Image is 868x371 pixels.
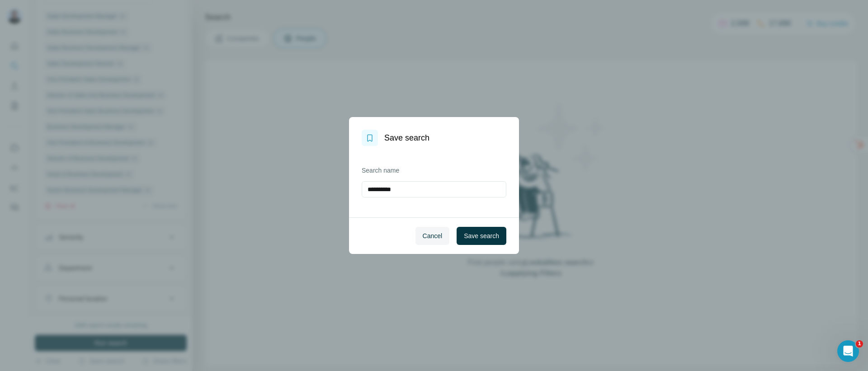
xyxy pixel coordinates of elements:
label: Search name [362,166,506,175]
span: 1 [856,340,863,348]
iframe: Intercom live chat [837,340,859,362]
button: Save search [457,227,506,245]
span: Cancel [423,231,443,240]
button: Cancel [415,227,450,245]
h1: Save search [384,131,429,144]
span: Save search [464,231,499,240]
